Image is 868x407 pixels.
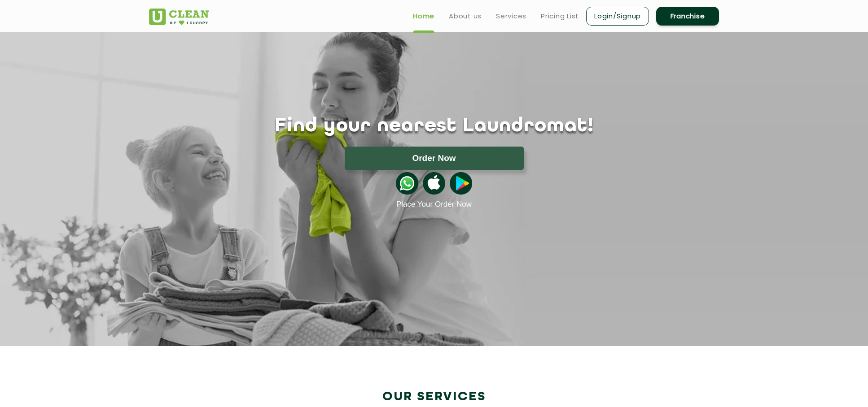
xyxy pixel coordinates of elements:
img: whatsappicon.png [396,172,418,195]
a: Services [496,11,526,22]
img: UClean Laundry and Dry Cleaning [149,9,209,25]
img: playstoreicon.png [450,172,472,195]
a: About us [449,11,482,22]
button: Order Now [345,147,524,170]
h1: Find your nearest Laundromat! [142,115,726,138]
a: Place Your Order Now [396,200,472,209]
a: Login/Signup [586,7,649,26]
h2: Our Services [149,390,719,404]
a: Home [413,11,434,22]
a: Pricing List [541,11,579,22]
img: apple-icon.png [423,172,445,195]
a: Franchise [656,7,719,26]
